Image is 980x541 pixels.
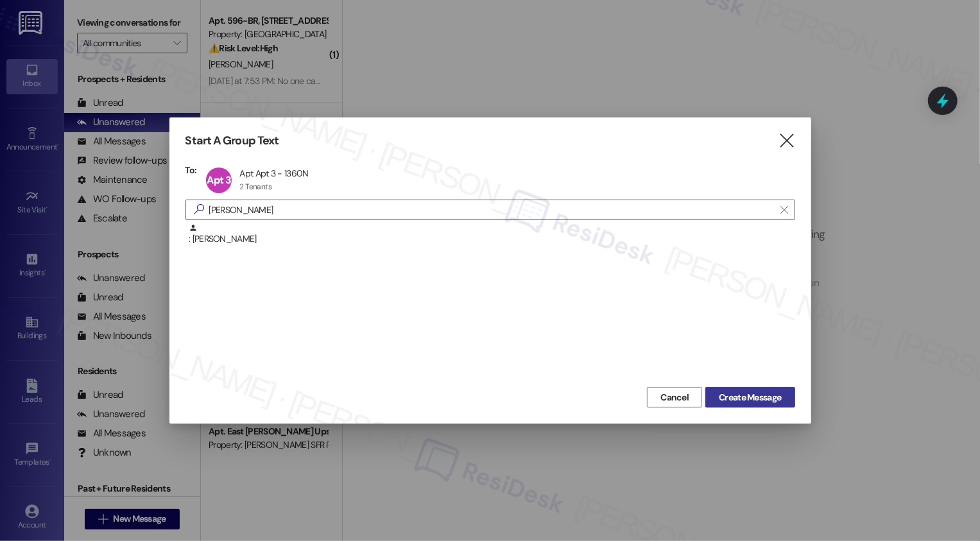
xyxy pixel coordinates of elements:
h3: Start A Group Text [185,133,279,148]
button: Clear text [774,200,795,219]
div: : [PERSON_NAME] [189,223,795,246]
button: Cancel [647,387,702,408]
span: Cancel [660,391,689,404]
i:  [189,203,209,216]
button: Create Message [705,387,795,408]
input: Search for any contact or apartment [209,201,774,219]
i:  [780,205,787,215]
i:  [778,134,795,148]
h3: To: [185,164,197,176]
div: 2 Tenants [239,182,271,192]
span: Apt 3 [207,173,231,187]
div: Apt Apt 3 - 1360N [239,167,308,179]
span: Create Message [719,391,781,404]
div: : [PERSON_NAME] [185,223,795,255]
